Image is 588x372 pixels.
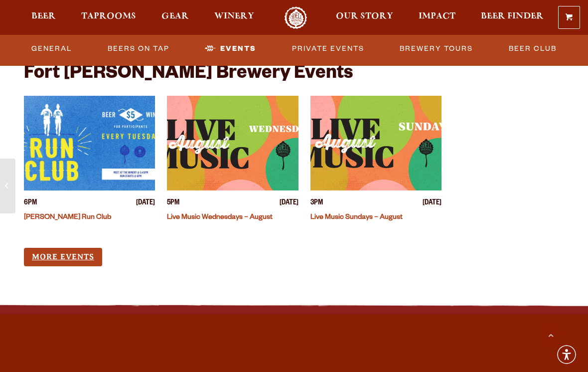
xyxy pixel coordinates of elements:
[310,96,441,190] a: View event details
[538,322,563,347] a: Scroll to top
[167,96,298,190] a: View event details
[167,198,179,209] span: 5PM
[31,12,56,20] span: Beer
[24,248,102,266] a: More Events (opens in a new window)
[208,6,261,29] a: Winery
[474,6,550,29] a: Beer Finder
[419,12,455,20] span: Impact
[329,6,400,29] a: Our Story
[24,214,111,222] a: [PERSON_NAME] Run Club
[481,12,544,20] span: Beer Finder
[423,198,441,209] span: [DATE]
[277,6,314,29] a: Odell Home
[155,6,195,29] a: Gear
[336,12,393,20] span: Our Story
[25,6,62,29] a: Beer
[104,37,173,60] a: Beers on Tap
[280,198,298,209] span: [DATE]
[288,37,368,60] a: Private Events
[24,64,353,86] h2: Fort [PERSON_NAME] Brewery Events
[81,12,136,20] span: Taprooms
[310,198,323,209] span: 3PM
[505,37,561,60] a: Beer Club
[167,214,273,222] a: Live Music Wednesdays – August
[24,96,155,190] a: View event details
[27,37,76,60] a: General
[556,344,578,366] div: Accessibility Menu
[396,37,477,60] a: Brewery Tours
[24,198,37,209] span: 6PM
[201,37,260,60] a: Events
[214,12,254,20] span: Winery
[310,214,403,222] a: Live Music Sundays – August
[412,6,462,29] a: Impact
[136,198,155,209] span: [DATE]
[75,6,143,29] a: Taprooms
[161,12,189,20] span: Gear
